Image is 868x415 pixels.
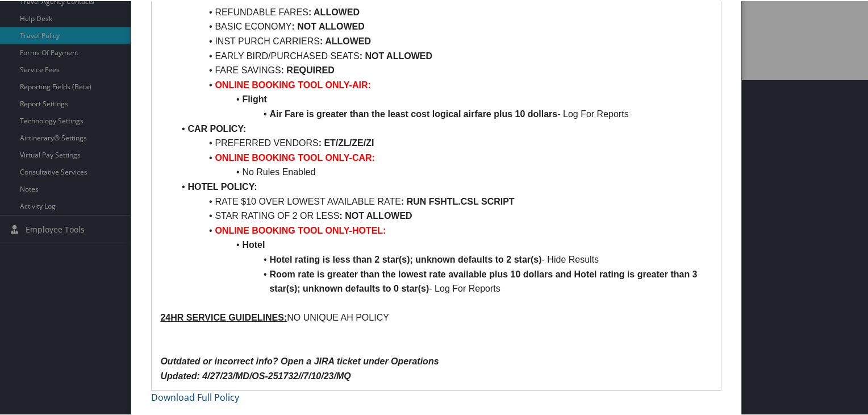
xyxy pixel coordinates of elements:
[174,208,712,222] li: STAR RATING OF 2 OR LESS
[187,181,257,190] strong: HOTEL POLICY:
[242,93,267,103] strong: Flight
[151,390,239,402] a: Download Full Policy
[174,62,712,77] li: FARE SAVINGS
[308,6,360,16] strong: : ALLOWED
[281,64,335,74] strong: : REQUIRED
[292,20,365,30] strong: : NOT ALLOWED
[160,312,287,321] u: 24HR SERVICE GUIDELINES:
[269,254,541,263] strong: Hotel rating is less than 2 star(s); unknown defaults to 2 star(s)
[269,268,700,293] strong: Room rate is greater than the lowest rate available plus 10 dollars and Hotel rating is greater t...
[174,164,712,179] li: No Rules Enabled
[160,370,350,380] em: Updated: 4/27/23/MD/OS-251732//7/10/23/MQ
[174,193,712,208] li: RATE $10 OVER LOWEST AVAILABLE RATE
[174,251,712,266] li: - Hide Results
[319,137,322,147] strong: :
[320,35,371,45] strong: : ALLOWED
[187,123,246,132] strong: CAR POLICY:
[160,355,439,365] em: Outdated or incorrect info? Open a JIRA ticket under Operations
[269,108,557,118] strong: Air Fare is greater than the least cost logical airfare plus 10 dollars
[215,152,375,161] strong: ONLINE BOOKING TOOL ONLY-CAR:
[215,225,386,234] strong: ONLINE BOOKING TOOL ONLY-HOTEL:
[324,137,374,147] strong: ET/ZL/ZE/ZI
[174,106,712,121] li: - Log For Reports
[174,4,712,19] li: REFUNDABLE FARES
[174,48,712,63] li: EARLY BIRD/PURCHASED SEATS
[401,196,515,205] strong: : RUN FSHTL.CSL SCRIPT
[339,210,412,219] strong: : NOT ALLOWED
[174,33,712,48] li: INST PURCH CARRIERS
[215,79,370,89] strong: ONLINE BOOKING TOOL ONLY-AIR:
[174,18,712,33] li: BASIC ECONOMY
[242,239,265,248] strong: Hotel
[160,309,712,324] p: NO UNIQUE AH POLICY
[360,50,432,60] strong: : NOT ALLOWED
[174,135,712,150] li: PREFERRED VENDORS
[174,266,712,295] li: - Log For Reports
